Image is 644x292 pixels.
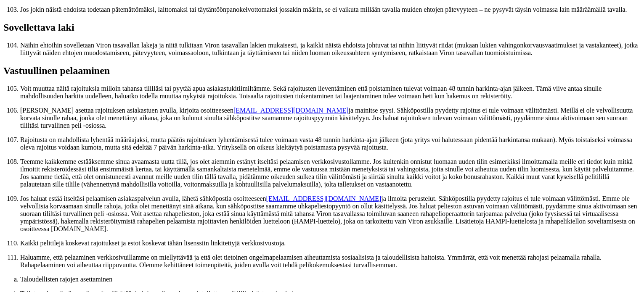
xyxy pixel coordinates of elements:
[266,195,382,202] a: [EMAIL_ADDRESS][DOMAIN_NAME]
[20,6,641,13] p: Jos jokin näistä ehdoista todetaan pätemättömäksi, laittomaksi tai täytäntöönpanokelvottomaksi jo...
[20,239,641,247] p: Kaikki pelitilejä koskevat rajoitukset ja estot koskevat tähän lisenssiin linkitettyjä verkkosivu...
[20,195,641,233] p: Jos haluat estää itseltäsi pelaamisen asiakaspalvelun avulla, lähetä sähköpostia osoitteeseen ja ...
[3,65,641,76] h2: Vastuullinen pelaaminen
[20,276,641,283] p: Taloudellisten rajojen asettaminen
[20,85,641,100] p: Voit muuttaa näitä rajoituksia milloin tahansa tililläsi tai pyytää apua asiakastukitiimiltämme. ...
[20,42,641,57] p: Näihin ehtoihin sovelletaan Viron tasavallan lakeja ja niitä tulkitaan Viron tasavallan lakien mu...
[20,254,641,269] p: Haluamme, että pelaaminen verkkosivuillamme on miellyttävää ja että olet tietoinen ongelmapelaami...
[20,136,641,151] p: Rajoitusta on mahdollista lyhentää määräajaksi, mutta päätös rajoituksen lyhentämisestä tulee voi...
[20,158,641,188] p: Teemme kaikkemme estääksemme sinua avaamasta uutta tiliä, jos olet aiemmin estänyt itseltäsi pela...
[3,22,641,33] h2: Sovellettava laki
[20,107,641,129] p: [PERSON_NAME] asettaa rajoituksen asiakastuen avulla, kirjoita osoitteeseen ja mainitse syysi. Sä...
[233,107,349,114] a: [EMAIL_ADDRESS][DOMAIN_NAME]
